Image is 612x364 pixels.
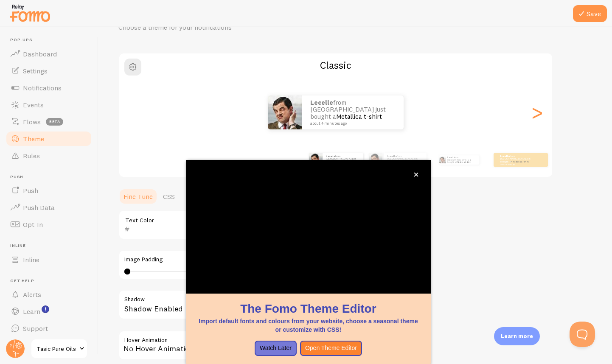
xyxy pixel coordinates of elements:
span: Get Help [10,278,93,284]
small: about 4 minutes ago [500,163,533,165]
p: from [GEOGRAPHIC_DATA] just bought a [387,154,423,165]
a: Flows beta [5,113,93,130]
a: CSS [158,188,180,205]
strong: Lecelle [326,154,335,158]
span: Inline [23,255,39,264]
p: from [GEOGRAPHIC_DATA] just bought a [500,154,534,165]
a: Tasic Pure Oils [31,339,88,359]
span: Notifications [23,84,62,92]
a: Support [5,320,93,337]
img: fomo-relay-logo-orange.svg [9,2,51,24]
img: Fomo [439,157,446,163]
p: Import default fonts and colours from your website, choose a seasonal theme or customize with CSS! [196,317,421,334]
a: Dashboard [5,45,93,62]
a: Theme [5,130,93,147]
div: Next slide [532,82,542,143]
p: from [GEOGRAPHIC_DATA] just bought a [447,155,476,165]
a: Events [5,96,93,113]
span: Inline [10,243,93,249]
div: Shadow Enabled [118,290,373,321]
span: Alerts [23,290,41,299]
div: No Hover Animation [118,330,373,360]
div: Learn more [494,327,540,345]
button: Open Theme Editor [300,341,362,356]
button: close, [412,170,421,179]
strong: Lecelle [500,154,510,158]
a: Push [5,182,93,199]
h2: Classic [119,59,552,72]
a: Push Data [5,199,93,216]
a: Opt-In [5,216,93,233]
a: Settings [5,62,93,79]
strong: Lecelle [310,98,333,106]
span: Theme [23,134,44,143]
p: Choose a theme for your notifications [118,22,322,32]
span: Dashboard [23,50,57,58]
iframe: Help Scout Beacon - Open [570,322,595,347]
img: Fomo [369,153,382,167]
span: Flows [23,118,41,126]
span: Opt-In [23,220,43,229]
a: Metallica t-shirt [456,161,470,163]
a: Notifications [5,79,93,96]
span: Learn [23,307,40,316]
a: Learn [5,303,93,320]
span: Pop-ups [10,37,93,43]
span: Support [23,324,48,333]
a: Metallica t-shirt [336,112,382,120]
small: about 4 minutes ago [310,121,393,126]
a: Alerts [5,286,93,303]
span: Rules [23,151,40,160]
svg: <p>Watch New Feature Tutorials!</p> [42,305,49,313]
p: from [GEOGRAPHIC_DATA] just bought a [326,154,360,165]
span: Tasic Pure Oils [36,344,77,354]
button: Watch Later [255,341,297,356]
a: Fine Tune [118,188,158,205]
span: Push [10,174,93,180]
strong: Lecelle [447,156,455,159]
img: Fomo [268,95,302,129]
strong: Lecelle [387,154,397,158]
span: Push [23,186,38,195]
a: Metallica t-shirt [511,160,529,163]
span: Push Data [23,203,55,212]
a: Rules [5,147,93,164]
h1: The Fomo Theme Editor [196,300,421,317]
img: Fomo [309,153,323,167]
span: Settings [23,67,48,75]
p: from [GEOGRAPHIC_DATA] just bought a [310,99,395,126]
a: Inline [5,251,93,268]
p: Learn more [501,332,533,340]
span: Events [23,101,44,109]
label: Image Padding [124,256,367,263]
span: beta [46,118,63,126]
